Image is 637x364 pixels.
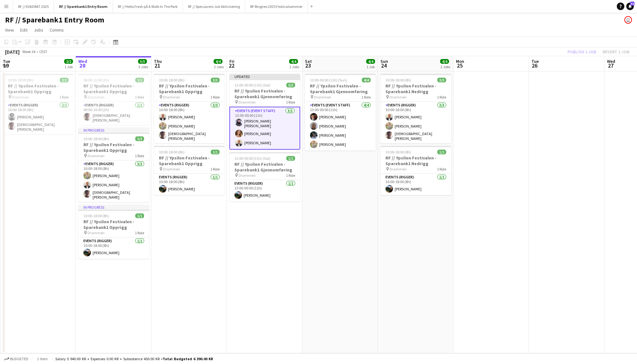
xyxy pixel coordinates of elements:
[437,78,446,82] span: 3/3
[455,62,464,69] span: 25
[20,27,27,33] span: Edit
[310,78,347,82] span: 13:00-00:00 (11h) (Sun)
[366,59,375,64] span: 4/4
[83,213,109,218] span: 10:00-18:00 (8h)
[286,100,295,104] span: 1 Role
[5,15,104,25] h1: RF // Sparebank1 Entry Room
[55,356,213,361] div: Salary 5 940.00 KR + Expenses 0.00 KR + Subsistence 450.00 KR =
[135,78,144,82] span: 1/1
[229,74,300,150] app-job-card: Updated13:00-00:00 (11h) (Sat)3/3RF // Ypsilon Festivalen - Sparebank1 Gjennomføring Drammen1 Rol...
[380,155,451,166] h3: RF // Ypsilon Festivalen - Sparebank1 Nedrigg
[630,2,634,6] span: 32
[437,167,446,171] span: 1 Role
[78,58,87,64] span: Wed
[229,58,234,64] span: Fri
[12,95,29,99] span: Drammen
[154,83,225,94] h3: RF // Ypsilon Festivalen - Sparebank1 Opprigg
[607,58,615,64] span: Wed
[88,230,105,235] span: Drammen
[229,88,300,99] h3: RF // Ypsilon Festivalen - Sparebank1 Gjennomføring
[304,62,312,69] span: 23
[380,174,451,195] app-card-role: Events (Rigger)1/110:00-18:00 (8h)[PERSON_NAME]
[159,78,185,82] span: 10:00-18:00 (8h)
[286,173,295,178] span: 1 Role
[390,95,407,99] span: Drammen
[78,205,149,210] div: In progress
[10,357,28,361] span: Budgeted
[163,356,213,361] span: Total Budgeted 6 390.00 KR
[229,161,300,173] h3: RF // Ypsilon Festivalen - Sparebank1 Gjennomføring
[35,356,50,361] span: 1 item
[154,74,225,143] app-job-card: 10:00-18:00 (8h)3/3RF // Ypsilon Festivalen - Sparebank1 Opprigg Drammen1 RoleEvents (Rigger)3/31...
[78,74,149,125] app-job-card: 08:00-10:00 (2h)1/1RF // Ypsilon Festivalen - Sparebank1 Opprigg Drammen1 RoleEvents (Rigger)1/10...
[362,78,371,82] span: 4/4
[154,58,162,64] span: Thu
[229,152,300,201] div: 13:00-00:00 (11h) (Sat)1/1RF // Ypsilon Festivalen - Sparebank1 Gjennomføring Drammen1 RoleEvents...
[163,95,180,99] span: Drammen
[18,26,30,34] a: Edit
[47,26,66,34] a: Comms
[379,62,388,69] span: 24
[239,173,256,178] span: Drammen
[385,78,411,82] span: 10:00-18:00 (8h)
[305,102,376,151] app-card-role: Events (Event Staff)4/413:00-00:00 (11h)[PERSON_NAME][PERSON_NAME][PERSON_NAME][PERSON_NAME]
[138,64,148,69] div: 3 Jobs
[606,62,615,69] span: 27
[8,78,33,82] span: 10:00-18:00 (8h)
[88,95,105,99] span: Drammen
[135,136,144,141] span: 3/3
[211,150,220,154] span: 1/1
[154,102,225,143] app-card-role: Events (Rigger)3/310:00-18:00 (8h)[PERSON_NAME][PERSON_NAME][DEMOGRAPHIC_DATA][PERSON_NAME]
[228,62,234,69] span: 22
[154,146,225,195] div: 10:00-18:00 (8h)1/1RF // Ypsilon Festivalen - Sparebank1 Opprigg Drammen1 RoleEvents (Rigger)1/11...
[305,74,376,151] app-job-card: 13:00-00:00 (11h) (Sun)4/4RF // Ypsilon Festivalen - Sparebank1 Gjennomføring Drammen1 RoleEvents...
[163,167,180,171] span: Drammen
[289,59,298,64] span: 4/4
[3,102,74,134] app-card-role: Events (Rigger)2/210:00-18:00 (8h)[PERSON_NAME][DEMOGRAPHIC_DATA][PERSON_NAME]
[289,64,299,69] div: 2 Jobs
[78,83,149,94] h3: RF // Ypsilon Festivalen - Sparebank1 Opprigg
[380,58,388,64] span: Sun
[78,219,149,230] h3: RF // Ypsilon Festivalen - Sparebank1 Opprigg
[64,64,73,69] div: 1 Job
[77,62,87,69] span: 20
[78,128,149,133] div: In progress
[78,128,149,202] div: In progress10:00-18:00 (8h)3/3RF // Ypsilon Festivalen - Sparebank1 Opprigg Drammen1 RoleEvents (...
[135,213,144,218] span: 1/1
[2,62,10,69] span: 19
[50,27,64,33] span: Comms
[3,74,74,134] app-job-card: 10:00-18:00 (8h)2/2RF // Ypsilon Festivalen - Sparebank1 Opprigg Drammen1 RoleEvents (Rigger)2/21...
[245,0,308,13] button: RF Ringnes 2025 Festivalsommer
[440,64,450,69] div: 2 Jobs
[183,0,245,13] button: RF // Specsavers Juli Aktivisering
[380,74,451,143] app-job-card: 10:00-18:00 (8h)3/3RF // Ypsilon Festivalen - Sparebank1 Nedrigg Drammen1 RoleEvents (Rigger)3/31...
[64,59,73,64] span: 2/2
[138,59,147,64] span: 5/5
[380,146,451,195] div: 10:00-18:00 (8h)1/1RF // Ypsilon Festivalen - Sparebank1 Nedrigg Drammen1 RoleEvents (Rigger)1/11...
[286,83,295,87] span: 3/3
[214,64,224,69] div: 2 Jobs
[78,102,149,125] app-card-role: Events (Rigger)1/108:00-10:00 (2h)[DEMOGRAPHIC_DATA][PERSON_NAME]
[153,62,162,69] span: 21
[3,83,74,94] h3: RF // Ypsilon Festivalen - Sparebank1 Opprigg
[60,78,69,82] span: 2/2
[159,150,185,154] span: 10:00-18:00 (8h)
[314,95,331,99] span: Drammen
[229,74,300,79] div: Updated
[154,155,225,166] h3: RF // Ypsilon Festivalen - Sparebank1 Opprigg
[5,27,14,33] span: View
[135,95,144,99] span: 1 Role
[531,62,539,69] span: 26
[305,58,312,64] span: Sat
[13,0,54,13] button: RF // KVADRAT 2025
[437,150,446,154] span: 1/1
[3,355,29,362] button: Budgeted
[88,153,105,158] span: Drammen
[78,205,149,259] app-job-card: In progress10:00-18:00 (8h)1/1RF // Ypsilon Festivalen - Sparebank1 Opprigg Drammen1 RoleEvents (...
[5,49,20,55] div: [DATE]
[21,49,37,54] span: Week 34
